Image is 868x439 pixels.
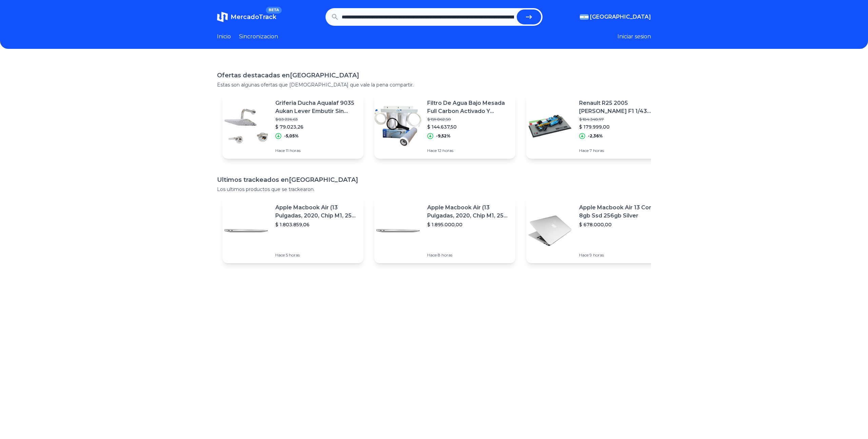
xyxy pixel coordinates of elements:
[427,117,510,122] p: $ 159.862,50
[374,102,422,150] img: Featured image
[284,133,299,139] p: -5,05%
[427,123,510,130] p: $ 144.637,50
[217,12,276,22] a: MercadoTrackBETA
[579,117,662,122] p: $ 184.348,97
[580,13,651,21] button: [GEOGRAPHIC_DATA]
[526,198,667,263] a: Featured imageApple Macbook Air 13 Core I5 8gb Ssd 256gb Silver$ 678.000,00Hace 9 horas
[239,33,278,41] a: Sincronizacion
[275,99,358,115] p: Griferia Ducha Aqualaf 9035 Aukan Lever Embutir Sin Transf *
[275,148,358,153] p: Hace 11 horas
[275,252,358,258] p: Hace 5 horas
[579,99,662,115] p: Renault R25 2005 [PERSON_NAME] F1 1/43 Coleccion Formula 1 [PERSON_NAME]
[617,33,651,41] button: Iniciar sesion
[590,13,651,21] span: [GEOGRAPHIC_DATA]
[526,102,574,150] img: Featured image
[580,14,589,20] img: Argentina
[579,221,662,228] p: $ 678.000,00
[217,186,651,193] p: Los ultimos productos que se trackearon.
[217,71,651,80] h1: Ofertas destacadas en [GEOGRAPHIC_DATA]
[275,204,358,220] p: Apple Macbook Air (13 Pulgadas, 2020, Chip M1, 256 Gb De Ssd, 8 Gb De Ram) - Plata
[231,13,276,21] span: MercadoTrack
[427,99,510,115] p: Filtro De Agua Bajo Mesada Full Carbon Activado Y Sedimentos
[374,198,515,263] a: Featured imageApple Macbook Air (13 Pulgadas, 2020, Chip M1, 256 Gb De Ssd, 8 Gb De Ram) - Plata$...
[275,117,358,122] p: $ 83.226,63
[427,204,510,220] p: Apple Macbook Air (13 Pulgadas, 2020, Chip M1, 256 Gb De Ssd, 8 Gb De Ram) - Plata
[222,94,363,159] a: Featured imageGriferia Ducha Aqualaf 9035 Aukan Lever Embutir Sin Transf *$ 83.226,63$ 79.023,26-...
[526,207,574,254] img: Featured image
[217,12,228,22] img: MercadoTrack
[436,133,451,139] p: -9,52%
[579,148,662,153] p: Hace 7 horas
[275,123,358,130] p: $ 79.023,26
[579,123,662,130] p: $ 179.999,00
[275,221,358,228] p: $ 1.803.859,06
[579,252,662,258] p: Hace 9 horas
[217,81,651,88] p: Estas son algunas ofertas que [DEMOGRAPHIC_DATA] que vale la pena compartir.
[588,133,603,139] p: -2,36%
[427,148,510,153] p: Hace 12 horas
[266,7,282,14] span: BETA
[526,94,667,159] a: Featured imageRenault R25 2005 [PERSON_NAME] F1 1/43 Coleccion Formula 1 [PERSON_NAME]$ 184.348,9...
[217,33,231,41] a: Inicio
[374,94,515,159] a: Featured imageFiltro De Agua Bajo Mesada Full Carbon Activado Y Sedimentos$ 159.862,50$ 144.637,5...
[579,204,662,220] p: Apple Macbook Air 13 Core I5 8gb Ssd 256gb Silver
[427,252,510,258] p: Hace 8 horas
[222,198,363,263] a: Featured imageApple Macbook Air (13 Pulgadas, 2020, Chip M1, 256 Gb De Ssd, 8 Gb De Ram) - Plata$...
[427,221,510,228] p: $ 1.895.000,00
[217,175,651,185] h1: Ultimos trackeados en [GEOGRAPHIC_DATA]
[374,207,422,254] img: Featured image
[222,207,270,254] img: Featured image
[222,102,270,150] img: Featured image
